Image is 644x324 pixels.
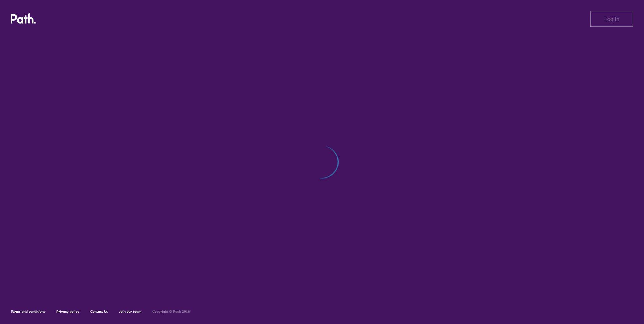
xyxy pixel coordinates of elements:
[90,309,108,314] a: Contact Us
[590,11,633,27] button: Log in
[152,310,190,314] h6: Copyright © Path 2018
[11,309,45,314] a: Terms and conditions
[56,309,79,314] a: Privacy policy
[604,16,619,22] span: Log in
[119,309,141,314] a: Join our team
